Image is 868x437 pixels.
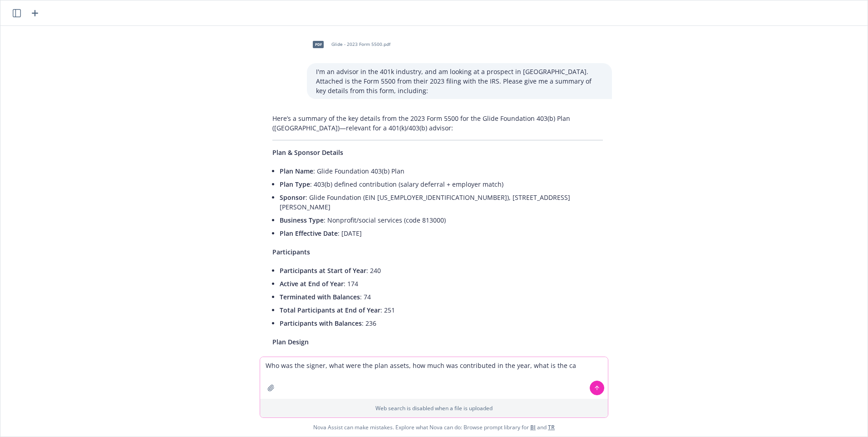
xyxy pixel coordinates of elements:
span: Nova Assist can make mistakes. Explore what Nova can do: Browse prompt library for and [313,418,555,437]
span: Plan Name [280,167,313,175]
span: Plan Design [272,338,309,346]
span: Participants [272,248,310,256]
textarea: Who was the signer, what were the plan assets, how much was contributed in the year, what is the ca [260,357,608,399]
span: Participants at Start of Year [280,266,366,275]
span: Total Participants at End of Year [280,306,380,314]
a: BI [530,423,536,431]
li: : 236 [280,317,603,330]
p: I'm an advisor in the 401k industry, and am looking at a prospect in [GEOGRAPHIC_DATA]. Attached ... [316,67,603,95]
span: Participants with Balances [280,319,362,328]
span: Active at End of Year [280,279,344,288]
span: Glide - 2023 Form 5500.pdf [331,41,390,47]
li: : 403(b) defined contribution (salary deferral + employer match) [280,178,603,191]
div: pdfGlide - 2023 Form 5500.pdf [307,33,392,56]
span: Plan Effective Date [280,229,338,238]
li: : [DATE] [280,227,603,240]
span: Plan & Sponsor Details [272,148,343,157]
p: Web search is disabled when a file is uploaded [266,404,602,412]
span: Terminated with Balances [280,293,360,301]
a: TR [548,423,555,431]
span: Plan Type [280,180,310,189]
li: : 174 [280,277,603,290]
span: Sponsor [280,193,306,202]
li: : Nonprofit/social services (code 813000) [280,214,603,227]
li: : 74 [280,290,603,303]
li: : 251 [280,303,603,317]
span: pdf [313,41,324,48]
li: : Glide Foundation (EIN [US_EMPLOYER_IDENTIFICATION_NUMBER]), [STREET_ADDRESS][PERSON_NAME] [280,191,603,214]
li: : Immediate for deferrals; 1 yr/age [DEMOGRAPHIC_DATA] for match [280,354,603,367]
span: Business Type [280,216,324,224]
li: : Glide Foundation 403(b) Plan [280,164,603,178]
li: : 240 [280,264,603,277]
p: Here’s a summary of the key details from the 2023 Form 5500 for the Glide Foundation 403(b) Plan ... [272,114,603,133]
